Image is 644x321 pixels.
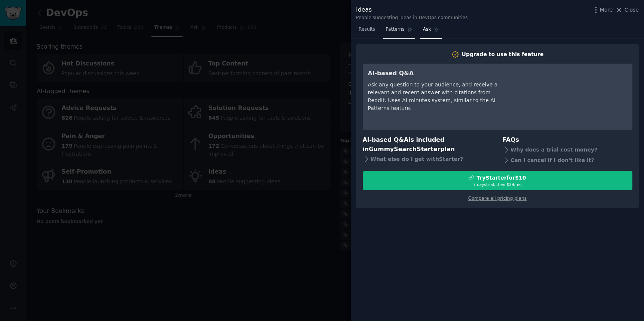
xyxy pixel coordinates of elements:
[592,6,613,14] button: More
[363,182,632,187] div: 7 days trial, then $ 29 /mo
[369,146,440,153] span: GummySearch Starter
[363,154,493,164] div: What else do I get with Starter ?
[468,196,527,201] a: Compare all pricing plans
[359,26,375,33] span: Results
[625,6,639,14] span: Close
[386,26,404,33] span: Patterns
[363,171,632,190] button: TryStarterfor$107 daystrial, then $29/mo
[356,15,467,21] div: People suggesting ideas in DevOps communities
[462,51,544,58] div: Upgrade to use this feature
[368,81,505,112] div: Ask any question to your audience, and receive a relevant and recent answer with citations from R...
[503,155,632,166] div: Can I cancel if I don't like it?
[476,174,526,182] div: Try Starter for $10
[356,5,467,15] div: Ideas
[423,26,431,33] span: Ask
[600,6,613,14] span: More
[383,24,415,39] a: Patterns
[363,135,493,154] h3: AI-based Q&A is included in plan
[503,135,632,145] h3: FAQs
[420,24,442,39] a: Ask
[368,69,505,78] h3: AI-based Q&A
[503,145,632,155] div: Why does a trial cost money?
[356,24,378,39] a: Results
[615,6,639,14] button: Close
